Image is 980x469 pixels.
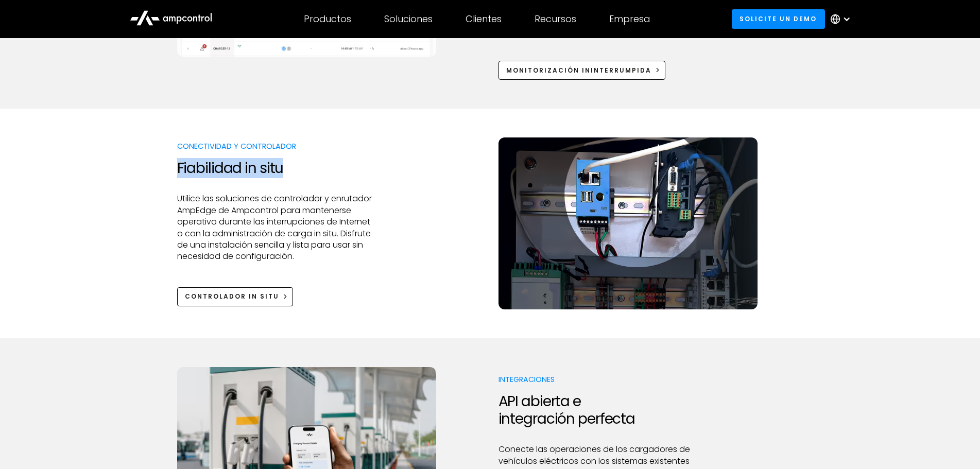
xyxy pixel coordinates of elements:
[609,13,650,25] div: Empresa
[466,13,502,25] div: Clientes
[384,13,433,25] div: Soluciones
[498,393,697,427] h2: API abierta e integración perfecta
[177,287,294,306] a: Controlador in situ
[535,13,576,25] div: Recursos
[177,160,375,177] h2: Fiabilidad in situ
[177,141,375,151] p: Conectividad y controlador
[185,292,279,301] div: Controlador in situ
[304,13,351,25] div: Productos
[177,193,375,262] p: Utilice las soluciones de controlador y enrutador AmpEdge de Ampcontrol para mantenerse operativo...
[732,9,825,28] a: Solicite un demo
[506,66,651,75] div: Monitorización ininterrumpida
[498,374,697,385] p: Integraciones
[498,137,758,309] img: AmpEdge onsite controller for EV charging load management
[498,61,666,80] a: Monitorización ininterrumpida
